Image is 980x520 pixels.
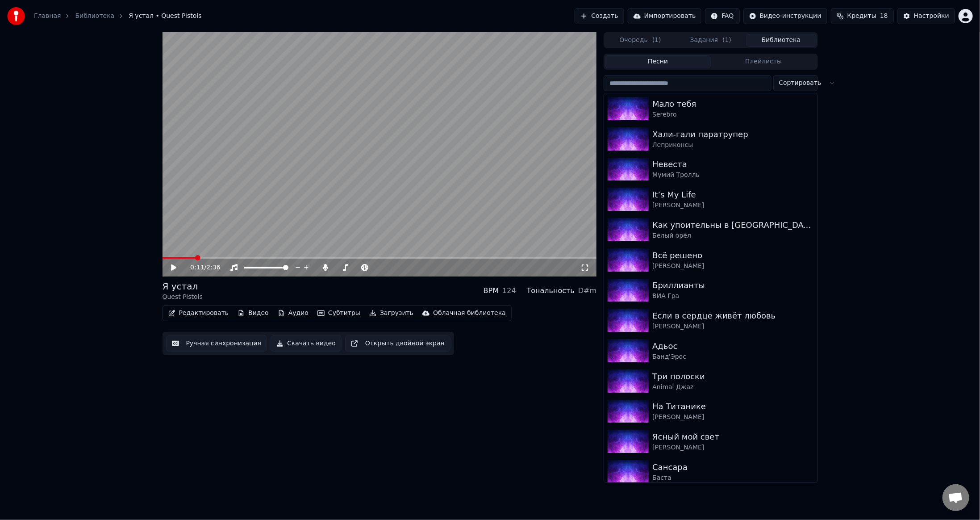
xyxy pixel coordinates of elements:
[722,36,731,45] span: ( 1 )
[652,98,813,110] div: Мало тебя
[652,474,813,482] div: Баста
[433,309,506,318] div: Облачная библиотека
[880,12,888,21] span: 18
[575,8,624,24] button: Создать
[652,443,813,452] div: [PERSON_NAME]
[366,307,417,319] button: Загрузить
[652,189,813,201] div: It’s My Life
[190,263,212,272] div: /
[652,231,813,240] div: Белый орёл
[847,12,876,21] span: Кредиты
[652,249,813,262] div: Всё решено
[942,484,969,511] div: Открытый чат
[345,335,450,352] button: Открыть двойной экран
[34,12,202,21] nav: breadcrumb
[163,280,203,293] div: Я устал
[652,383,813,392] div: Animal Джаz
[206,263,220,272] span: 2:36
[652,141,813,150] div: Леприконсы
[831,8,894,24] button: Кредиты18
[652,413,813,422] div: [PERSON_NAME]
[705,8,739,24] button: FAQ
[314,307,364,319] button: Субтитры
[578,285,596,296] div: D#m
[652,292,813,301] div: ВИА Гра
[502,285,516,296] div: 124
[75,12,114,21] a: Библиотека
[129,12,201,21] span: Я устал • Quest Pistols
[652,262,813,271] div: [PERSON_NAME]
[165,307,233,319] button: Редактировать
[652,128,813,141] div: Хали-гали паратрупер
[652,171,813,180] div: Мумий Тролль
[652,219,813,231] div: Как упоительны в [GEOGRAPHIC_DATA] вечера
[652,340,813,352] div: Адьос
[271,335,342,352] button: Скачать видео
[914,12,949,21] div: Настройки
[163,293,203,302] div: Quest Pistols
[7,7,25,25] img: youka
[652,201,813,210] div: [PERSON_NAME]
[605,34,676,47] button: Очередь
[652,400,813,413] div: На Титанике
[652,110,813,119] div: Serebro
[652,310,813,322] div: Если в сердце живёт любовь
[779,79,822,88] span: Сортировать
[652,352,813,361] div: Банд'Эрос
[652,461,813,474] div: Сансара
[652,279,813,292] div: Бриллианты
[527,285,575,296] div: Тональность
[34,12,61,21] a: Главная
[628,8,702,24] button: Импортировать
[897,8,955,24] button: Настройки
[652,36,661,45] span: ( 1 )
[676,34,746,47] button: Задания
[711,55,817,68] button: Плейлисты
[484,285,499,296] div: BPM
[652,431,813,443] div: Ясный мой свет
[190,263,204,272] span: 0:11
[743,8,827,24] button: Видео-инструкции
[746,34,817,47] button: Библиотека
[652,158,813,171] div: Невеста
[166,335,267,352] button: Ручная синхронизация
[274,307,312,319] button: Аудио
[605,55,711,68] button: Песни
[234,307,272,319] button: Видео
[652,370,813,383] div: Три полоски
[652,322,813,331] div: [PERSON_NAME]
